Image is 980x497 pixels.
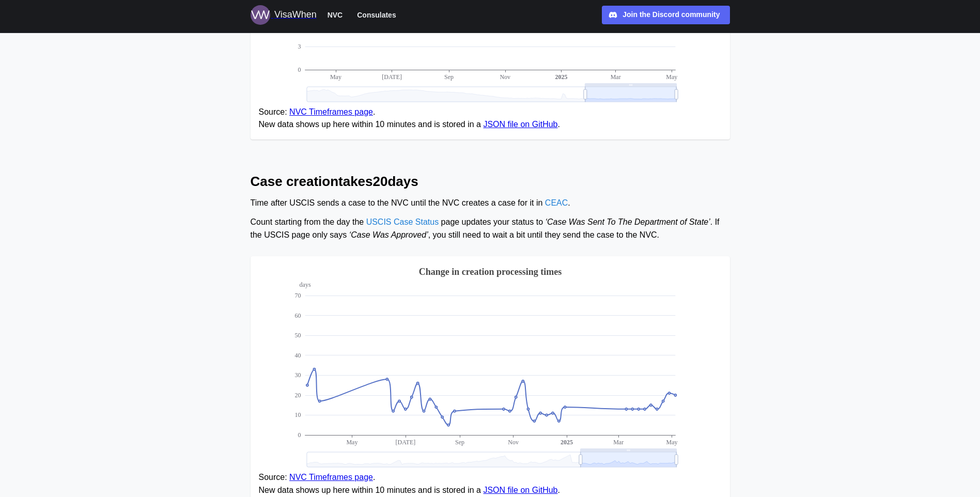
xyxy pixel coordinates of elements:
a: NVC Timeframes page [289,107,373,116]
text: Change in creation processing times [418,267,561,277]
a: NVC Timeframes page [289,473,373,482]
text: 30 [294,371,301,379]
text: Mar [613,439,624,446]
text: Mar [610,73,620,81]
text: May [666,73,677,81]
a: CEAC [545,198,568,207]
text: Sep [455,439,464,446]
text: 3 [298,43,301,50]
div: Join the Discord community [623,9,720,21]
text: 2025 [561,439,573,446]
text: [DATE] [382,73,402,81]
a: USCIS Case Status [366,218,439,226]
text: 20 [294,392,301,399]
text: 0 [298,66,301,73]
span: NVC [328,9,343,21]
text: Nov [508,439,519,446]
text: 2025 [555,73,567,81]
text: 0 [298,431,301,439]
text: Nov [500,73,510,81]
text: 50 [294,332,301,339]
div: Count starting from the day the page updates your status to . If the USCIS page only says , you s... [251,216,730,242]
h2: Case creation takes 20 days [251,173,730,191]
text: 70 [294,292,301,299]
text: 40 [294,351,301,359]
figcaption: Source: . New data shows up here within 10 minutes and is stored in a . [259,471,722,497]
a: Join the Discord community [602,6,730,24]
span: Consulates [357,9,396,21]
text: May [330,73,341,81]
div: Time after USCIS sends a case to the NVC until the NVC creates a case for it in . [251,197,730,210]
text: May [666,439,677,446]
span: ‘Case Was Sent To The Department of State’ [546,218,710,226]
text: days [299,281,310,288]
text: 10 [294,411,301,418]
a: JSON file on GitHub [483,486,557,494]
div: VisaWhen [274,8,317,22]
a: Logo for VisaWhen VisaWhen [251,5,317,25]
button: Consulates [352,8,400,22]
text: 60 [294,312,301,319]
a: JSON file on GitHub [483,120,557,129]
img: Logo for VisaWhen [251,5,270,25]
span: ‘Case Was Approved’ [349,230,428,239]
text: May [346,439,357,446]
figcaption: Source: . New data shows up here within 10 minutes and is stored in a . [259,106,722,132]
button: NVC [323,8,348,22]
text: [DATE] [395,439,415,446]
text: Sep [444,73,454,81]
